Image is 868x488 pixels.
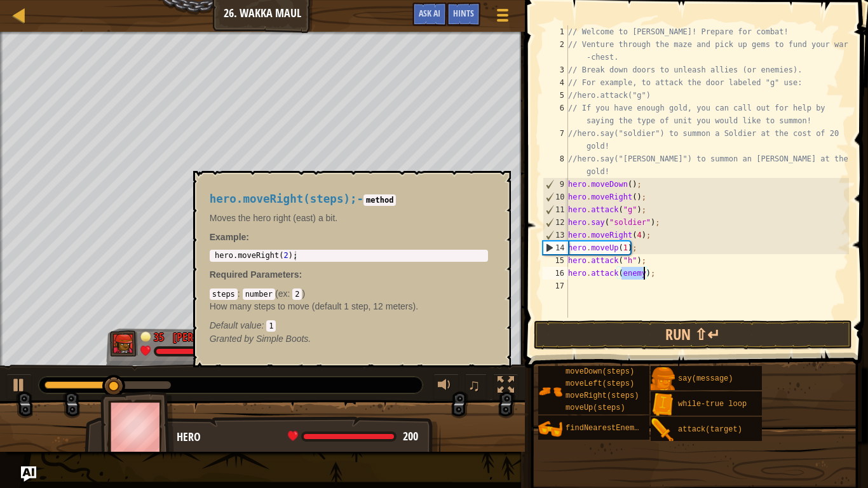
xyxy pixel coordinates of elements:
code: steps [210,288,238,300]
span: findNearestEnemy() [566,424,648,433]
span: ex [278,288,288,299]
code: 2 [292,288,302,300]
p: How many steps to move (default 1 step, 12 meters). [210,300,488,313]
img: portrait.png [651,418,675,442]
button: Run ⇧↵ [534,320,852,349]
button: Ask AI [21,466,36,482]
img: thang_avatar_frame.png [100,391,174,462]
div: 2 [543,38,568,64]
div: health: 200 / 200 (+0.13/s) [288,431,418,442]
div: 7 [543,127,568,152]
div: 15 [543,254,568,267]
div: 35 [154,329,166,341]
div: 6 [543,102,568,127]
div: 3 [543,64,568,76]
div: 8 [543,152,568,178]
button: ♫ [465,374,487,400]
code: method [363,194,396,206]
div: 14 [543,241,568,254]
img: portrait.png [538,379,562,403]
span: : [261,320,266,330]
code: 1 [266,320,276,332]
p: Moves the hero right (east) a bit. [210,212,488,224]
span: ♫ [468,376,480,395]
button: Adjust volume [433,374,459,400]
button: Ctrl + P: Play [6,374,32,400]
span: while-true loop [678,400,747,409]
em: Simple Boots. [210,334,311,344]
span: : [238,288,243,299]
h4: - [210,193,488,205]
span: hero.moveRight(steps); [210,193,357,205]
div: 12 [543,216,568,229]
span: Ask AI [419,7,440,19]
div: [PERSON_NAME] [173,329,247,346]
div: Hero [177,429,428,445]
div: 10 [543,191,568,203]
img: portrait.png [651,393,675,417]
span: Default value [210,320,262,330]
code: number [243,288,275,300]
span: 200 [403,428,418,444]
div: 1 [543,25,568,38]
img: portrait.png [651,367,675,391]
span: moveDown(steps) [566,367,634,376]
button: Toggle fullscreen [493,374,519,400]
div: 17 [543,280,568,292]
div: 13 [543,229,568,241]
button: Ask AI [412,3,447,26]
span: : [287,288,292,299]
span: Granted by [210,334,256,344]
button: Show game menu [487,3,519,32]
span: moveRight(steps) [566,391,639,400]
img: portrait.png [538,417,562,441]
span: Hints [453,7,474,19]
span: : [299,269,302,280]
img: thang_avatar_frame.png [110,330,138,357]
span: attack(target) [678,425,742,434]
div: ( ) [210,287,488,332]
div: 5 [543,89,568,102]
span: Example [210,232,247,242]
div: 4 [543,76,568,89]
strong: : [210,232,249,242]
div: 16 [543,267,568,280]
span: say(message) [678,374,733,383]
div: 11 [543,203,568,216]
span: moveLeft(steps) [566,379,634,388]
div: 9 [543,178,568,191]
span: moveUp(steps) [566,403,625,412]
span: Required Parameters [210,269,299,280]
